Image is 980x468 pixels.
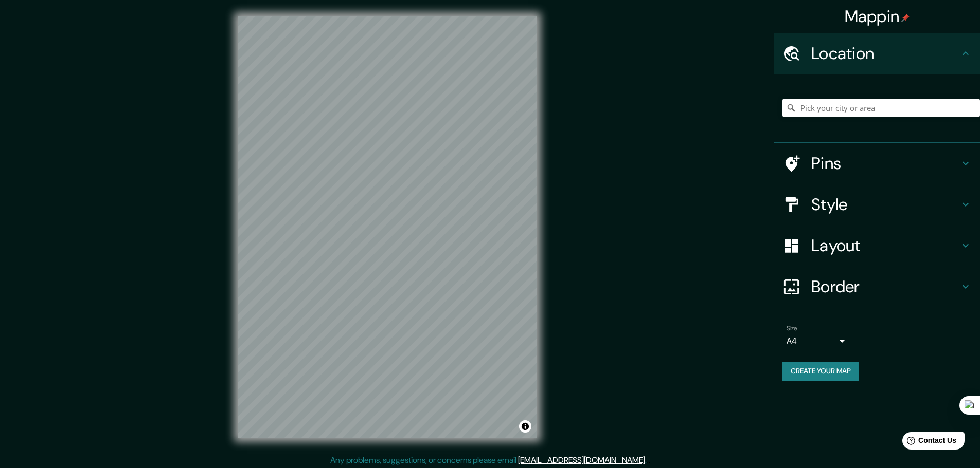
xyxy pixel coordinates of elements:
div: Style [774,184,980,225]
div: A4 [787,333,848,349]
h4: Layout [811,235,959,256]
h4: Pins [811,153,959,174]
canvas: Map [238,16,537,438]
p: Any problems, suggestions, or concerns please email . [330,454,647,466]
div: . [648,454,650,466]
div: . [647,454,648,466]
div: Border [774,266,980,307]
h4: Style [811,194,959,215]
input: Pick your city or area [782,99,980,117]
h4: Border [811,276,959,297]
h4: Mappin [845,6,910,27]
div: Pins [774,143,980,184]
iframe: Help widget launcher [888,428,969,457]
label: Size [787,324,797,333]
a: [EMAIL_ADDRESS][DOMAIN_NAME] [518,455,645,465]
button: Toggle attribution [519,420,531,433]
img: pin-icon.png [901,14,910,22]
div: Location [774,33,980,74]
div: Layout [774,225,980,266]
h4: Location [811,43,959,64]
button: Create your map [782,362,859,381]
